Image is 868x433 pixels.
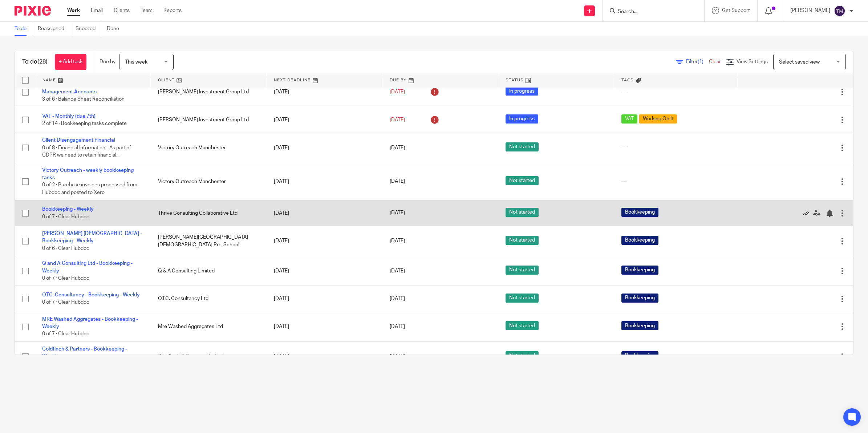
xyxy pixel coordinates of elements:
[779,60,820,65] span: Select saved view
[38,22,70,36] a: Reassigned
[42,276,89,281] span: 0 of 7 · Clear Hubdoc
[151,107,267,133] td: [PERSON_NAME] Investment Group Ltd
[506,142,539,151] span: Not started
[42,214,89,219] span: 0 of 7 · Clear Hubdoc
[42,145,131,158] span: 0 of 8 · Financial Information - As part of GDPR we need to retain financial...
[390,211,405,216] span: [DATE]
[390,179,405,184] span: [DATE]
[621,236,658,245] span: Bookkeeping
[42,114,96,119] a: VAT - Monthly (due 7th)
[42,183,137,195] span: 0 of 2 · Purchase invoices processed from Hubdoc and posted to Xero
[790,7,830,14] p: [PERSON_NAME]
[151,256,267,286] td: Q & A Consulting Limited
[506,266,539,275] span: Not started
[15,6,51,16] img: Pixie
[506,208,539,217] span: Not started
[42,332,89,337] span: 0 of 7 · Clear Hubdoc
[698,59,703,64] span: (1)
[42,168,134,180] a: Victory Outreach - weekly bookkeeping tasks
[267,77,382,107] td: [DATE]
[151,163,267,200] td: Victory Outreach Manchester
[114,7,130,14] a: Clients
[390,117,405,122] span: [DATE]
[621,208,658,217] span: Bookkeeping
[390,324,405,329] span: [DATE]
[151,312,267,341] td: Mre Washed Aggregates Ltd
[267,200,382,226] td: [DATE]
[42,207,94,212] a: Bookkeeping - Weekly
[267,256,382,286] td: [DATE]
[42,121,127,126] span: 2 of 14 · Bookkeeping tasks complete
[506,351,539,360] span: Not started
[390,296,405,302] span: [DATE]
[506,321,539,330] span: Not started
[506,236,539,245] span: Not started
[37,59,48,65] span: (28)
[125,60,147,65] span: This week
[737,59,768,64] span: View Settings
[42,246,89,251] span: 0 of 6 · Clear Hubdoc
[621,144,730,151] div: ---
[42,292,140,298] a: O.T.C. Consultancy - Bookkeeping - Weekly
[151,342,267,372] td: Goldfinch & Partners Limited
[621,88,730,96] div: ---
[621,178,730,185] div: ---
[802,210,813,217] a: Mark as done
[267,342,382,372] td: [DATE]
[107,22,125,36] a: Done
[267,133,382,163] td: [DATE]
[267,286,382,312] td: [DATE]
[722,8,750,13] span: Get Support
[163,7,182,14] a: Reports
[76,22,101,36] a: Snoozed
[42,138,115,143] a: Client Disengagement Financial
[390,239,405,244] span: [DATE]
[617,9,682,15] input: Search
[506,86,538,96] span: In progress
[100,58,115,65] p: Due by
[151,133,267,163] td: Victory Outreach Manchester
[42,261,133,273] a: Q and A Consulting Ltd - Bookkeeping - Weekly
[709,59,721,64] a: Clear
[621,294,658,303] span: Bookkeeping
[151,226,267,256] td: [PERSON_NAME][GEOGRAPHIC_DATA][DEMOGRAPHIC_DATA] Pre-School
[621,321,658,330] span: Bookkeeping
[390,268,405,274] span: [DATE]
[67,7,80,14] a: Work
[621,114,637,124] span: VAT
[151,200,267,226] td: Thrive Consulting Collaborative Ltd
[834,5,845,17] img: svg%3E
[151,77,267,107] td: [PERSON_NAME] Investment Group Ltd
[141,7,153,14] a: Team
[639,114,677,124] span: Working On It
[390,145,405,150] span: [DATE]
[506,114,538,124] span: In progress
[91,7,103,14] a: Email
[390,354,405,359] span: [DATE]
[267,226,382,256] td: [DATE]
[42,97,125,102] span: 3 of 6 · Balance Sheet Reconciliation
[267,163,382,200] td: [DATE]
[390,89,405,94] span: [DATE]
[621,78,634,82] span: Tags
[42,231,142,243] a: [PERSON_NAME] [DEMOGRAPHIC_DATA] - Bookkeeping - Weekly
[22,58,48,66] h1: To do
[621,266,658,275] span: Bookkeeping
[42,347,127,359] a: Goldfinch & Partners - Bookkeeping - Weekly
[506,294,539,303] span: Not started
[42,300,89,305] span: 0 of 7 · Clear Hubdoc
[506,176,539,185] span: Not started
[267,312,382,341] td: [DATE]
[42,317,138,329] a: MRE Washed Aggregates - Bookkeeping - Weekly
[15,22,32,36] a: To do
[267,107,382,133] td: [DATE]
[686,59,709,64] span: Filter
[55,54,86,70] a: + Add task
[621,351,658,360] span: Bookkeeping
[151,286,267,312] td: O.T.C. Consultancy Ltd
